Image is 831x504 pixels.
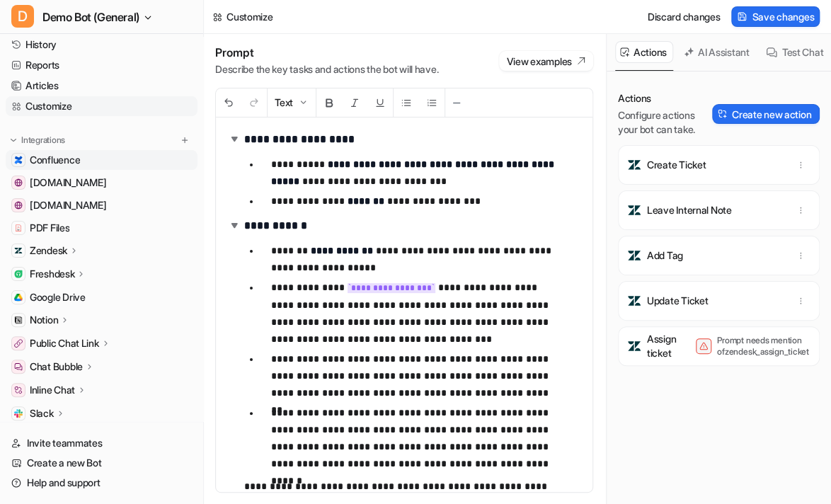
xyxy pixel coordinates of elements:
[297,97,309,108] img: Dropdown Down Arrow
[401,97,412,108] img: Unordered List
[14,201,23,210] img: www.airbnb.com
[14,270,23,278] img: Freshdesk
[316,88,342,117] button: Bold
[627,339,641,353] img: Assign ticket icon
[618,108,712,137] p: Configure actions your bot can take.
[216,88,241,117] button: Undo
[14,246,23,255] img: Zendesk
[30,244,67,258] p: Zendesk
[419,88,445,117] button: Ordered List
[679,41,756,63] button: AI Assistant
[6,55,197,75] a: Reports
[731,6,820,27] button: Save changes
[374,97,386,108] img: Underline
[215,45,438,59] h1: Prompt
[223,97,234,108] img: Undo
[426,97,437,108] img: Ordered List
[30,267,74,281] p: Freshdesk
[6,218,197,238] a: PDF FilesPDF Files
[248,97,260,108] img: Redo
[14,293,23,302] img: Google Drive
[14,316,23,324] img: Notion
[14,409,23,418] img: Slack
[30,336,99,350] p: Public Chat Link
[268,88,316,117] button: Text
[717,335,830,357] p: Prompt needs mention of zendesk_assign_ticket
[8,135,18,145] img: expand menu
[30,406,54,420] p: Slack
[6,195,197,215] a: www.airbnb.com[DOMAIN_NAME]
[30,221,69,235] span: PDF Files
[647,158,706,172] p: Create Ticket
[21,134,65,146] p: Integrations
[642,6,726,27] button: Discard changes
[627,294,641,308] img: Update Ticket icon
[6,76,197,96] a: Articles
[627,158,641,172] img: Create Ticket icon
[227,132,241,146] img: expand-arrow.svg
[752,9,814,24] span: Save changes
[30,383,75,397] p: Inline Chat
[6,433,197,453] a: Invite teammates
[30,313,58,327] p: Notion
[367,88,393,117] button: Underline
[14,178,23,187] img: www.atlassian.com
[627,248,641,263] img: Add Tag icon
[647,248,683,263] p: Add Tag
[445,88,468,117] button: ─
[647,294,708,308] p: Update Ticket
[227,218,241,232] img: expand-arrow.svg
[42,7,139,27] span: Demo Bot (General)
[627,203,641,217] img: Leave Internal Note icon
[6,473,197,493] a: Help and support
[30,290,86,304] span: Google Drive
[394,88,419,117] button: Unordered List
[6,133,69,147] button: Integrations
[14,224,23,232] img: PDF Files
[761,41,829,63] button: Test Chat
[6,287,197,307] a: Google DriveGoogle Drive
[323,97,335,108] img: Bold
[14,386,23,394] img: Inline Chat
[215,62,438,76] p: Describe the key tasks and actions the bot will have.
[499,51,592,71] button: View examples
[11,5,34,28] span: D
[615,41,673,63] button: Actions
[6,35,197,55] a: History
[6,96,197,116] a: Customize
[6,150,197,170] a: ConfluenceConfluence
[14,339,23,348] img: Public Chat Link
[30,176,106,190] span: [DOMAIN_NAME]
[6,173,197,193] a: www.atlassian.com[DOMAIN_NAME]
[14,156,23,164] img: Confluence
[712,104,820,124] button: Create new action
[227,9,273,24] div: Customize
[6,453,197,473] a: Create a new Bot
[180,135,190,145] img: menu_add.svg
[647,203,732,217] p: Leave Internal Note
[30,360,83,374] p: Chat Bubble
[30,153,80,167] span: Confluence
[647,332,676,360] p: Assign ticket
[241,88,267,117] button: Redo
[618,91,712,105] p: Actions
[718,109,728,119] img: Create action
[342,88,367,117] button: Italic
[14,362,23,371] img: Chat Bubble
[349,97,360,108] img: Italic
[30,198,106,212] span: [DOMAIN_NAME]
